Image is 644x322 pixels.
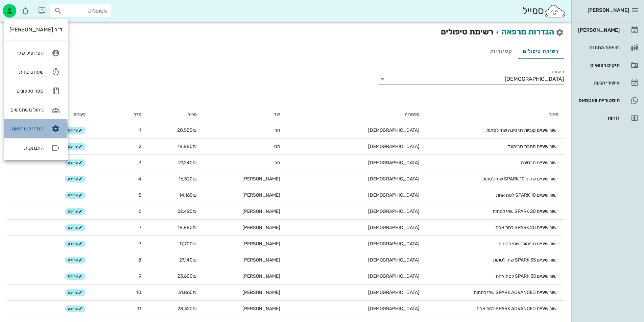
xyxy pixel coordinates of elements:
td: [PERSON_NAME] [202,284,286,301]
a: אישורי הגעה [574,75,641,91]
th: קטגוריה: לא ממוין. לחץ למיון לפי סדר עולה. הפעל למיון עולה. [286,106,425,122]
td: יישור שיניים שקוף SPARK 10 שתי לסתות [425,171,564,187]
span: מחיר [188,112,197,117]
span: קוד [274,112,280,117]
div: סמייל [522,4,566,18]
td: 7 [91,236,147,252]
td: [DEMOGRAPHIC_DATA] [286,155,425,171]
span: סדר [134,112,141,117]
td: יישור שיניים 35 SPARK שתי לסתות [425,252,564,268]
td: [PERSON_NAME] [202,252,286,268]
span: 23,600₪ [177,273,197,279]
span: 20,500₪ [177,127,197,133]
td: [DEMOGRAPHIC_DATA] [286,268,425,284]
td: [PERSON_NAME] [202,268,286,284]
span: [PERSON_NAME] [588,7,629,13]
h2: רשימת טיפולים [441,26,564,38]
td: יישור שיניים SPARK ADVANCED שתי לסתות [425,284,564,301]
td: [DEMOGRAPHIC_DATA] [286,284,425,301]
th: סדר: לא ממוין. לחץ למיון לפי סדר עולה. הפעל למיון עולה. [91,106,147,122]
span: 17,700₪ [179,241,197,247]
td: 5 [91,187,147,203]
button: עריכה [65,257,86,264]
span: עריכה [68,274,82,278]
th: קוד: לא ממוין. לחץ למיון לפי סדר עולה. הפעל למיון עולה. [202,106,286,122]
td: יישור שיניים SPARK ADVANCED לסת אחת [425,301,564,317]
span: 16,520₪ [178,176,197,182]
a: [PERSON_NAME] [574,22,641,38]
a: הגדרות מרפאה [501,27,554,36]
td: 9 [91,268,147,284]
button: עריכה [65,273,86,280]
button: עריכה [65,241,86,247]
td: [PERSON_NAME] [202,203,286,220]
td: חר [202,155,286,171]
td: [PERSON_NAME] [202,220,286,236]
div: התנתקות [9,145,44,151]
button: עריכה [65,143,86,150]
td: יישור שיניים 35 SPARK לסת אחת [425,268,564,284]
span: 18,880₪ [177,225,197,230]
button: עריכה [65,176,86,182]
div: רשימת המתנה [577,45,620,50]
span: עריכה [68,209,82,214]
td: 2 [91,139,147,155]
td: יישור שיניים קוביות חרסינה שתי לסתות [425,122,564,139]
th: מחיר: לא ממוין. לחץ למיון לפי סדר עולה. הפעל למיון עולה. [147,106,202,122]
span: עריכה [68,258,82,262]
td: 11 [91,301,147,317]
td: [DEMOGRAPHIC_DATA] [286,139,425,155]
button: עריכה [65,192,86,199]
td: [DEMOGRAPHIC_DATA] [286,203,425,220]
td: [PERSON_NAME] [202,171,286,187]
td: 3 [91,155,147,171]
button: עריכה [65,224,86,231]
div: שעון נוכחות [9,69,44,75]
span: עריכה [68,307,82,311]
td: [DEMOGRAPHIC_DATA] [286,187,425,203]
div: ד״ר [PERSON_NAME] [9,26,63,33]
span: עריכה [68,193,82,197]
td: 8 [91,252,147,268]
span: 31,860₪ [178,290,197,295]
span: עריכה [68,145,82,149]
span: 18,880₪ [177,144,197,149]
td: [DEMOGRAPHIC_DATA] [286,122,425,139]
td: יישור שיניים מתכת טרימונד [425,139,564,155]
td: 6 [91,203,147,220]
button: עריכה [65,127,86,134]
span: קטגוריה [405,112,420,117]
td: חר [202,122,286,139]
a: רשימת המתנה [574,40,641,56]
td: [PERSON_NAME] [202,187,286,203]
a: קטגוריות [485,43,518,59]
span: 22,420₪ [177,208,197,214]
a: תיקים רפואיים [574,57,641,73]
div: אישורי הגעה [577,80,620,85]
span: תג [20,5,24,9]
div: ניהול משתמשים [9,107,44,113]
td: יישור שיניים חרסינה [425,155,564,171]
td: 4 [91,171,147,187]
td: יישור שיניים 20 SPARK לסת אחת [425,220,564,236]
span: טיפול [549,112,558,117]
div: תיקים רפואיים [577,63,620,68]
div: הגדרות מרפאה [9,126,44,132]
td: [DEMOGRAPHIC_DATA] [286,236,425,252]
td: 10 [91,284,147,301]
div: [PERSON_NAME] [577,27,620,33]
td: [DEMOGRAPHIC_DATA] [286,252,425,268]
span: עריכה [68,226,82,230]
label: קטגוריה [550,70,564,75]
td: [PERSON_NAME] [202,236,286,252]
div: ספר טלפונים [9,88,44,94]
a: היסטוריית וואטסאפ [574,92,641,108]
span: 14,160₪ [179,192,197,198]
a: דוחות [574,110,641,126]
a: רשימת טיפולים [518,43,564,59]
button: עריכה [65,208,86,215]
span: עריכה [68,128,82,132]
td: [PERSON_NAME] [202,301,286,317]
span: 27,140₪ [179,257,197,263]
th: טיפול: לא ממוין. לחץ למיון לפי סדר עולה. הפעל למיון עולה. [425,106,564,122]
